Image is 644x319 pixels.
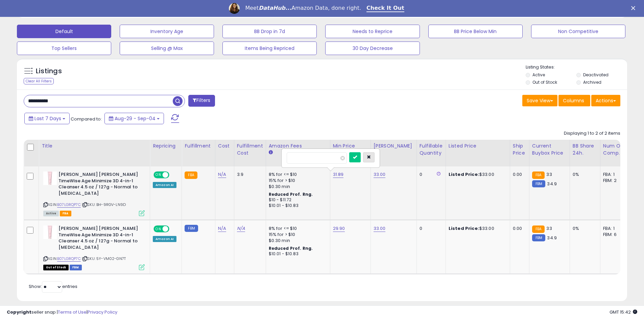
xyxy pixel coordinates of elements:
div: Amazon AI [153,236,176,242]
div: FBM: 6 [603,232,625,238]
div: Current Buybox Price [532,142,567,157]
div: 0% [573,225,595,232]
span: Aug-29 - Sep-04 [115,115,156,122]
div: Meet Amazon Data, done right. [245,5,361,11]
div: $0.30 min [269,184,325,190]
label: Out of Stock [532,79,557,85]
label: Deactivated [583,72,609,78]
b: Listed Price: [449,225,479,232]
b: [PERSON_NAME] [PERSON_NAME] TimeWise Age Minimize 3D 4-in-1 Cleanser 4.5 oz / 127g - Normal to [M... [58,171,141,198]
div: Displaying 1 to 2 of 2 items [564,130,620,137]
span: | SKU: 5Y-VM02-GN7T [82,256,126,261]
small: FBM [185,225,198,232]
div: Cost [218,142,231,150]
div: 0.00 [513,225,524,232]
a: B07LGRQP7C [57,202,81,208]
a: 29.90 [333,225,345,232]
button: 30 Day Decrease [325,42,420,55]
div: FBA: 1 [603,171,625,178]
div: Fulfillable Quantity [420,142,443,157]
button: BB Drop in 7d [222,25,317,38]
div: 0.00 [513,171,524,178]
div: $33.00 [449,225,505,232]
div: 15% for > $10 [269,178,325,184]
a: 33.00 [374,171,386,178]
label: Archived [583,79,601,85]
button: BB Price Below Min [428,25,523,38]
div: seller snap | | [7,309,117,316]
span: 34.9 [547,235,557,241]
b: Reduced Prof. Rng. [269,191,313,197]
div: Fulfillment [185,142,212,150]
img: 31wLx6UOobL._SL40_.jpg [43,171,57,185]
span: Last 7 Days [34,115,61,122]
div: 0 [420,171,440,178]
div: FBM: 2 [603,178,625,184]
button: Filters [188,95,215,107]
button: Needs to Reprice [325,25,420,38]
div: Fulfillment Cost [237,142,263,157]
div: Ship Price [513,142,526,157]
div: [PERSON_NAME] [374,142,414,150]
span: 33 [546,171,552,178]
button: Actions [591,95,620,106]
img: Profile image for Georgie [229,3,240,14]
div: 15% for > $10 [269,232,325,238]
strong: Copyright [7,309,31,315]
div: ASIN: [43,171,145,215]
button: Aug-29 - Sep-04 [104,113,164,124]
div: Num of Comp. [603,142,628,157]
a: Check It Out [366,5,404,12]
button: Items Being Repriced [222,42,317,55]
div: 8% for <= $10 [269,171,325,178]
small: FBM [532,180,545,187]
b: Reduced Prof. Rng. [269,245,313,251]
div: 8% for <= $10 [269,225,325,232]
div: Listed Price [449,142,507,150]
a: N/A [218,171,226,178]
a: N/A [237,225,245,232]
span: All listings currently available for purchase on Amazon [43,211,59,216]
span: 33 [546,225,552,232]
div: $10 - $11.72 [269,197,325,203]
button: Non Competitive [531,25,625,38]
small: FBA [532,225,545,233]
div: 0 [420,225,440,232]
button: Inventory Age [120,25,214,38]
button: Top Sellers [17,42,111,55]
div: 3.9 [237,171,261,178]
div: 0% [573,171,595,178]
span: Compared to: [71,116,102,122]
b: Listed Price: [449,171,479,178]
div: Amazon Fees [269,142,327,150]
i: DataHub... [259,5,291,11]
div: Repricing [153,142,179,150]
div: FBA: 1 [603,225,625,232]
div: ASIN: [43,225,145,269]
span: Show: entries [29,283,77,290]
button: Default [17,25,111,38]
div: Amazon AI [153,182,176,188]
div: $10.01 - $10.83 [269,251,325,257]
a: N/A [218,225,226,232]
span: All listings that are currently out of stock and unavailable for purchase on Amazon [43,265,69,270]
span: FBA [60,211,71,216]
a: B07LGRQP7C [57,256,81,262]
div: Close [631,6,638,10]
span: OFF [168,172,179,178]
button: Selling @ Max [120,42,214,55]
span: 34.9 [547,181,557,187]
button: Last 7 Days [24,113,70,124]
small: Amazon Fees. [269,150,273,156]
b: [PERSON_NAME] [PERSON_NAME] TimeWise Age Minimize 3D 4-in-1 Cleanser 4.5 oz / 127g - Normal to [M... [58,225,141,252]
div: Clear All Filters [24,78,54,84]
button: Save View [522,95,557,106]
span: ON [154,226,163,232]
span: OFF [168,226,179,232]
a: Terms of Use [58,309,87,315]
span: | SKU: BH-9RGV-LN9D [82,202,126,207]
div: $0.30 min [269,238,325,244]
a: 33.00 [374,225,386,232]
div: $33.00 [449,171,505,178]
div: Title [42,142,147,150]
